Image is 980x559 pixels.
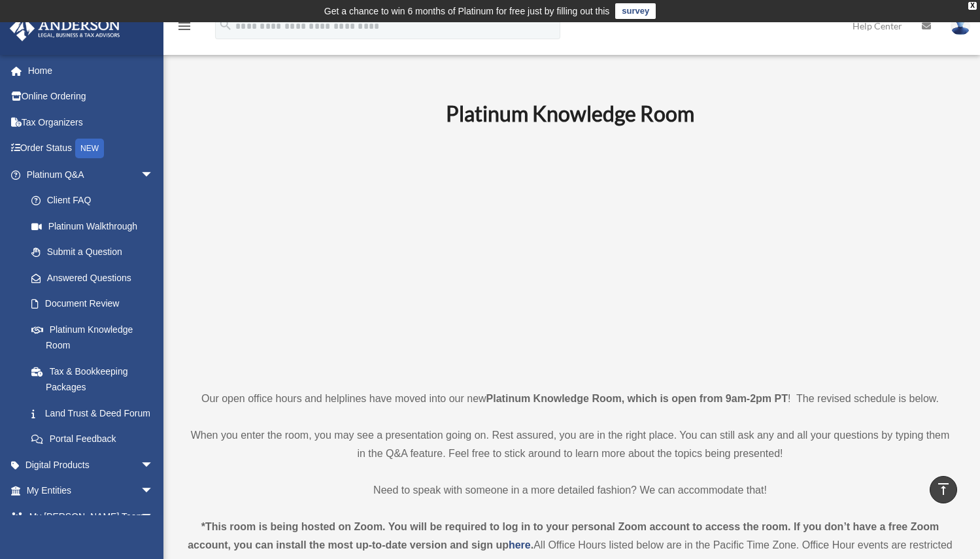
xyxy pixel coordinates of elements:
[951,16,970,35] img: User Pic
[930,476,957,503] a: vertical_align_top
[18,358,173,400] a: Tax & Bookkeeping Packages
[141,161,167,188] span: arrow_drop_down
[177,23,192,34] a: menu
[9,161,173,188] a: Platinum Q&Aarrow_drop_down
[6,16,124,41] img: Anderson Advisors Platinum Portal
[218,18,233,32] i: search
[177,18,192,34] i: menu
[186,390,954,408] p: Our open office hours and helplines have moved into our new ! The revised schedule is below.
[186,426,954,463] p: When you enter the room, you may see a presentation going on. Rest assured, you are in the right ...
[9,58,173,84] a: Home
[936,481,951,497] i: vertical_align_top
[18,291,173,317] a: Document Review
[9,478,173,504] a: My Entitiesarrow_drop_down
[9,109,173,135] a: Tax Organizers
[75,139,104,158] div: NEW
[18,239,173,265] a: Submit a Question
[18,426,173,452] a: Portal Feedback
[615,3,656,19] a: survey
[141,478,167,505] span: arrow_drop_down
[18,265,173,291] a: Answered Questions
[18,213,173,239] a: Platinum Walkthrough
[486,393,788,404] strong: Platinum Knowledge Room, which is open from 9am-2pm PT
[509,539,531,551] a: here
[9,503,173,530] a: My [PERSON_NAME] Teamarrow_drop_down
[18,188,173,214] a: Client FAQ
[18,400,173,426] a: Land Trust & Deed Forum
[374,144,766,365] iframe: 231110_Toby_KnowledgeRoom
[9,84,173,110] a: Online Ordering
[186,481,954,500] p: Need to speak with someone in a more detailed fashion? We can accommodate that!
[446,101,694,126] b: Platinum Knowledge Room
[141,503,167,530] span: arrow_drop_down
[18,316,167,358] a: Platinum Knowledge Room
[531,539,533,551] strong: .
[141,452,167,479] span: arrow_drop_down
[324,3,610,19] div: Get a chance to win 6 months of Platinum for free just by filling out this
[9,452,173,478] a: Digital Productsarrow_drop_down
[188,521,939,551] strong: *This room is being hosted on Zoom. You will be required to log in to your personal Zoom account ...
[968,2,977,10] div: close
[9,135,173,162] a: Order StatusNEW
